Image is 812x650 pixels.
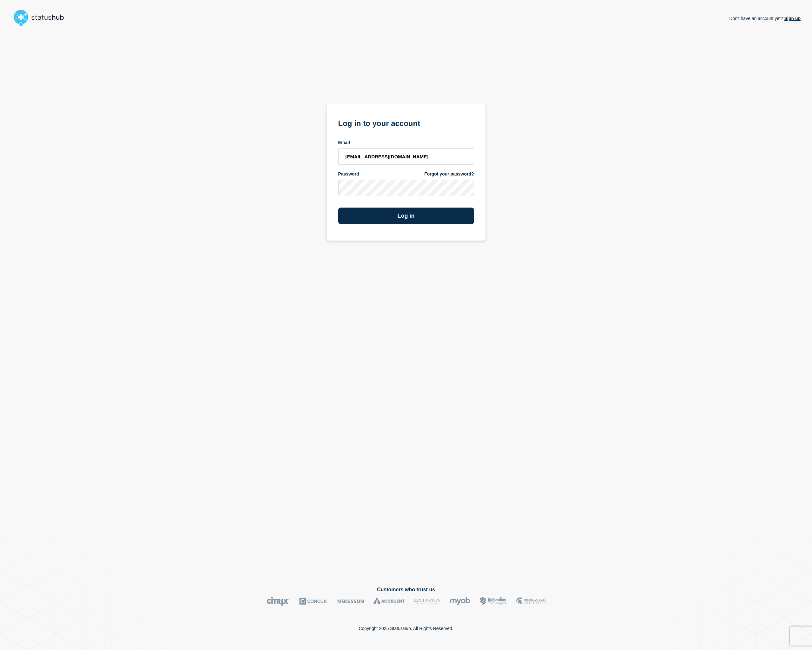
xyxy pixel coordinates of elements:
[516,597,546,606] img: MSU logo
[11,587,801,593] h2: Customers who trust us
[338,171,359,177] span: Password
[338,180,474,196] input: password input
[337,597,364,606] img: McKesson logo
[373,597,405,606] img: Accruent logo
[338,148,474,165] input: email input
[267,597,290,606] img: Citrix logo
[338,117,474,129] h1: Log in to your account
[338,140,350,146] span: Email
[729,11,801,26] p: Don't have an account yet?
[359,626,453,631] p: Copyright 2025 StatusHub. All Rights Reserved.
[414,597,440,606] img: DataVita logo
[299,597,328,606] img: Concur logo
[338,208,474,224] button: Log in
[450,597,470,606] img: myob logo
[11,8,72,28] img: StatusHub logo
[783,16,801,21] a: Sign up
[424,171,474,177] a: Forgot your password?
[480,597,507,606] img: Bottomline logo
